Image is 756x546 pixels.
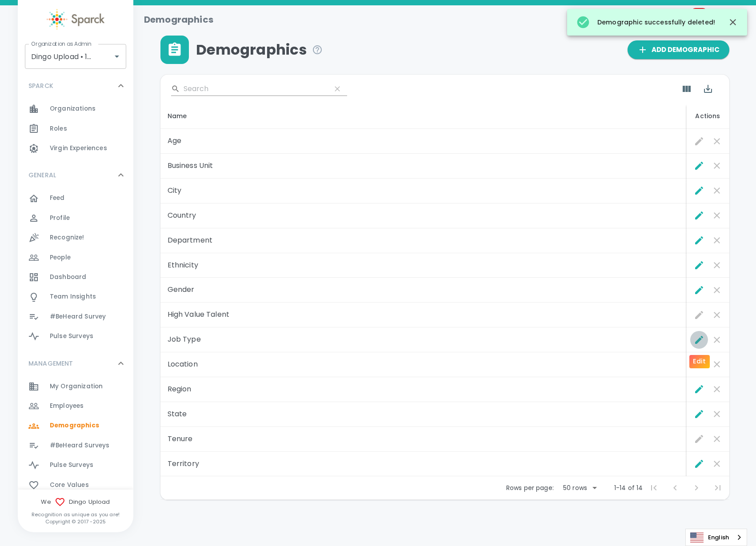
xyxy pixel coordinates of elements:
p: GENERAL [28,171,56,179]
a: Employees [18,396,133,416]
span: Add Demographic [637,44,720,56]
span: Remove Demographic [708,331,726,349]
div: Demographic successfully deleted! [576,12,715,33]
span: Demographics [196,41,323,59]
span: Employees [50,402,84,410]
div: Pulse Surveys [18,455,133,475]
td: Age [160,129,687,154]
span: Remove Demographic [708,207,726,224]
div: Pulse Surveys [18,327,133,346]
p: Recognition as unique as you are! [18,511,133,518]
aside: Language selected: English [685,529,747,546]
td: Territory [160,452,687,477]
span: Remove Demographic [708,355,726,373]
span: Remove Demographic [708,405,726,423]
a: Team Insights [18,287,133,307]
div: MANAGEMENT [18,350,133,377]
span: Virgin Experiences [50,144,107,153]
svg: Demographics description [312,44,323,55]
td: Country [160,203,687,228]
td: High Value Talent [160,303,687,327]
div: Dashboard [18,267,133,287]
a: #BeHeard Survey [18,307,133,327]
button: Edit [690,256,708,274]
span: People [50,253,71,262]
td: Department [160,228,687,253]
span: Edit [690,430,708,448]
td: Business Unit [160,154,687,179]
td: City [160,179,687,203]
button: Edit [690,405,708,423]
span: Recognize! [50,233,84,242]
a: My Organization [18,377,133,396]
button: Edit [690,380,708,398]
button: Edit [690,231,708,249]
button: Edit [690,182,708,199]
div: Language [685,529,747,546]
span: Core Values [50,481,89,490]
button: Open [111,50,123,63]
div: Core Values [18,475,133,495]
a: Roles [18,119,133,139]
div: SPARCK [18,72,133,99]
span: Demographics [50,421,99,430]
span: Edit [690,306,708,324]
span: First Page [643,477,664,498]
span: Profile [50,214,70,223]
div: SPARCK [18,99,133,162]
h1: Demographics [144,12,213,27]
td: Region [160,377,687,402]
a: Sparck logo [18,9,133,30]
span: Organizations [50,104,96,113]
button: Export [697,78,719,100]
td: Job Type [160,327,687,352]
span: Remove Demographic [708,306,726,324]
button: Edit [690,455,708,473]
span: Pulse Surveys [50,461,93,470]
span: Pulse Surveys [50,332,93,341]
span: Remove Demographic [708,281,726,299]
button: Show Columns [676,78,697,100]
div: Name [168,111,680,121]
td: Gender [160,278,687,303]
span: #BeHeard Surveys [50,441,109,450]
button: Edit [690,331,708,349]
img: Sparck logo [47,9,104,30]
a: Demographics [18,416,133,435]
a: People [18,248,133,267]
div: GENERAL [18,162,133,188]
span: Roles [50,124,67,133]
div: Edit [689,355,710,368]
span: Dashboard [50,273,86,282]
div: Virgin Experiences [18,139,133,158]
a: English [686,529,747,546]
a: Recognize! [18,228,133,247]
span: Previous Page [664,477,686,498]
label: Organization as Admin [31,40,91,48]
td: Location [160,352,687,377]
div: GENERAL [18,188,133,350]
span: Remove Demographic [708,430,726,448]
td: Ethnicity [160,253,687,278]
div: Feed [18,188,133,208]
span: Remove Demographic [708,182,726,199]
td: Tenure [160,427,687,452]
svg: Search [171,84,180,93]
div: Profile [18,208,133,228]
button: Edit [690,207,708,224]
p: Copyright © 2017 - 2025 [18,518,133,525]
p: SPARCK [28,81,53,90]
span: Remove Demographic [708,231,726,249]
div: Organizations [18,99,133,119]
button: Add Demographic [628,40,729,59]
span: Feed [50,194,65,203]
span: Last Page [707,477,728,498]
p: 1-14 of 14 [614,483,643,492]
input: Search [184,82,324,96]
